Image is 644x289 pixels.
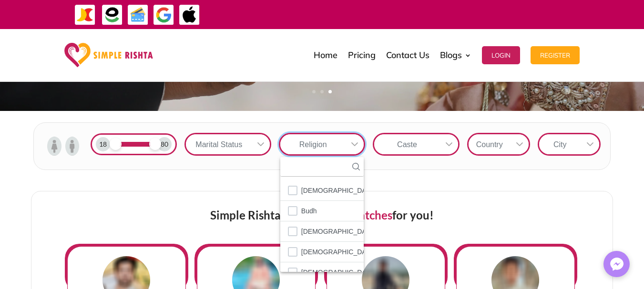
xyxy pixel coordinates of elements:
[157,137,172,151] div: 80
[312,90,316,93] a: 1
[301,246,376,258] span: [DEMOGRAPHIC_DATA]
[153,4,174,26] img: GooglePay-icon
[482,31,520,79] a: Login
[320,90,324,93] a: 2
[301,225,376,238] span: [DEMOGRAPHIC_DATA]
[539,134,581,154] div: City
[482,46,520,64] button: Login
[179,4,200,26] img: ApplePay-icon
[74,4,96,26] img: JazzCash-icon
[469,134,511,154] div: Country
[301,205,317,217] span: Budh
[127,4,149,26] img: Credit Cards
[328,90,332,93] a: 3
[280,242,364,262] li: Hindu
[280,262,364,283] li: Jew
[301,184,376,197] span: [DEMOGRAPHIC_DATA]
[386,31,429,79] a: Contact Us
[280,180,364,201] li: Ahmadi
[440,31,471,79] a: Blogs
[374,134,440,154] div: Caste
[280,221,364,242] li: Christian
[607,255,626,274] img: Messenger
[186,134,252,154] div: Marital Status
[210,208,434,222] span: Simple Rishta found for you!
[348,31,376,79] a: Pricing
[280,134,346,154] div: Religion
[301,266,376,279] span: [DEMOGRAPHIC_DATA]
[280,201,364,221] li: Budh
[314,31,337,79] a: Home
[531,46,580,64] button: Register
[96,137,110,151] div: 18
[531,31,580,79] a: Register
[102,4,123,26] img: EasyPaisa-icon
